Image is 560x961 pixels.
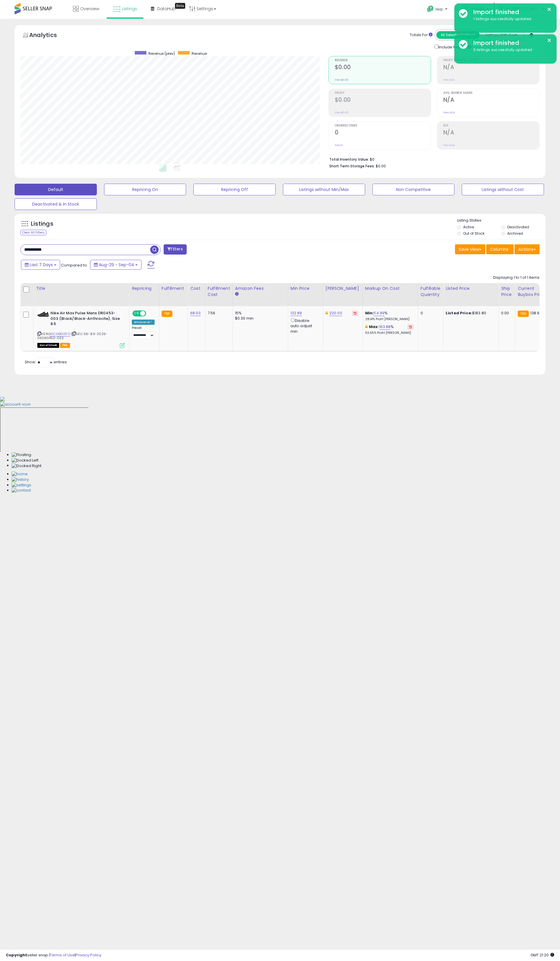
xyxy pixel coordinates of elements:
[290,285,321,292] div: Min Price
[164,244,186,255] button: Filters
[37,332,107,340] span: | SKU: 56-8.5-2025-06DR0453-003
[469,39,552,47] div: Import finished
[37,311,49,318] img: 41L6E2uYB4L._SL40_.jpg
[507,231,523,236] label: Archived
[421,285,441,298] div: Fulfillable Quantity
[12,471,28,477] img: Home
[379,324,391,330] a: 163.88
[132,320,155,325] div: Amazon AI *
[193,184,276,195] button: Repricing Off
[446,310,472,316] b: Listed Price:
[61,262,88,268] span: Compared to:
[443,64,539,72] h2: N/A
[192,51,207,56] span: Revenue
[80,6,99,12] span: Overview
[335,124,431,127] span: Ordered Items
[422,1,453,19] a: Help
[49,332,70,336] a: B0CMBG31FD
[518,285,548,298] div: Current Buybox Price
[443,92,539,95] span: Avg. Buybox Share
[12,458,38,463] img: Docked Left
[12,463,41,469] img: Docked Right
[365,325,367,329] i: This overrides the store level max markup for this listing
[157,6,176,12] span: DataHub
[29,31,68,41] h5: Analytics
[455,244,485,254] button: Save View
[365,310,374,316] b: Min:
[374,310,384,316] a: 54.99
[365,324,414,335] div: %
[335,97,431,104] h2: $0.00
[462,184,544,195] button: Listings without Cost
[132,285,157,292] div: Repricing
[365,317,414,321] p: 28.14% Profit [PERSON_NAME]
[463,225,474,229] label: Active
[410,32,433,38] div: Totals For
[372,184,455,195] button: Non Competitive
[21,260,60,270] button: Last 7 Days
[12,488,31,493] img: Contact
[421,311,439,316] div: 0
[469,16,552,22] div: 1 listings successfully updated.
[37,311,125,347] div: ASIN:
[12,477,29,483] img: History
[25,359,67,365] span: Show: entries
[175,3,185,9] div: Tooltip anchor
[547,6,552,13] button: ×
[469,47,552,53] div: 3 listings successfully updated.
[547,37,552,44] button: ×
[443,143,455,147] small: Prev: N/A
[90,260,141,270] button: Aug-29 - Sep-04
[162,311,172,317] small: FBA
[514,244,540,254] button: Actions
[190,310,201,316] a: 68.00
[325,285,360,292] div: [PERSON_NAME]
[30,262,53,268] span: Last 7 Days
[132,326,155,339] div: Preset:
[37,343,59,348] span: All listings that are currently out of stock and unavailable for purchase on Amazon
[446,285,496,292] div: Listed Price
[436,31,480,39] button: All Selected Listings
[530,310,542,316] span: 138.97
[365,331,414,335] p: 50.65% Profit [PERSON_NAME]
[31,220,53,228] h5: Listings
[190,285,203,292] div: Cost
[162,285,185,292] div: Fulfillment
[36,285,127,292] div: Title
[443,97,539,104] h2: N/A
[490,246,508,252] span: Columns
[235,316,283,321] div: $0.30 min
[335,143,343,147] small: Prev: 0
[335,92,431,95] span: Profit
[329,155,535,162] li: $0
[104,184,186,195] button: Repricing On
[329,310,342,316] a: 220.00
[283,184,365,195] button: Listings without Min/Max
[430,43,478,50] div: Include Returns
[486,244,514,254] button: Columns
[208,311,228,316] div: 7.56
[329,157,369,162] b: Total Inventory Value:
[354,312,356,315] i: Revert to store-level Dynamic Max Price
[325,311,328,315] i: This overrides the store level Dynamic Max Price for this listing
[376,163,386,169] span: $0.00
[443,124,539,127] span: ROI
[145,311,155,316] span: OFF
[335,111,349,114] small: Prev: $0.00
[20,230,46,235] div: Clear All Filters
[469,8,552,16] div: Import finished
[501,285,513,298] div: Ship Price
[365,285,416,292] div: Markup on Cost
[290,317,318,334] div: Disable auto adjust min
[335,129,431,137] h2: 0
[60,343,70,348] span: FBA
[335,78,349,82] small: Prev: $0.00
[99,262,134,268] span: Aug-29 - Sep-04
[208,285,230,298] div: Fulfillment Cost
[463,231,484,236] label: Out of Stock
[235,292,239,297] small: Amazon Fees.
[443,59,539,62] span: Profit [PERSON_NAME]
[329,164,375,169] b: Short Term Storage Fees:
[435,7,443,12] span: Help
[443,129,539,137] h2: N/A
